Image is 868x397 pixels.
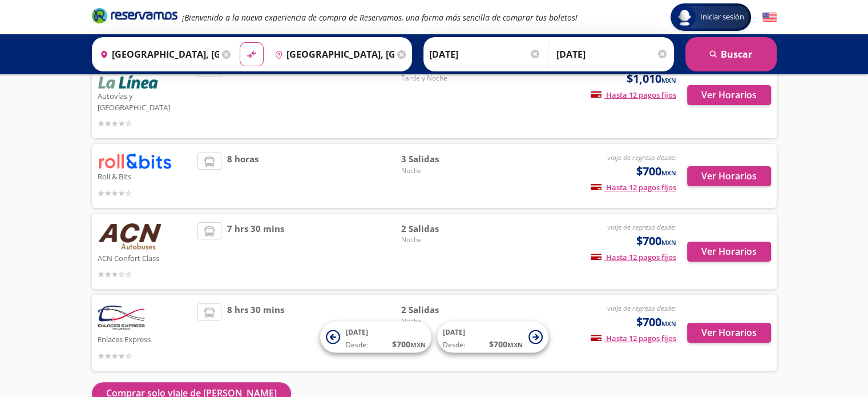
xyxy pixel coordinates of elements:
[227,153,259,199] span: 8 horas
[489,338,523,350] span: $ 700
[401,316,481,327] span: Noche
[607,222,676,232] em: viaje de regreso desde:
[762,10,777,25] button: English
[607,153,676,162] em: viaje de regreso desde:
[401,166,481,176] span: Noche
[92,7,177,27] a: Brand Logo
[591,182,676,193] span: Hasta 12 pagos fijos
[401,235,481,245] span: Noche
[392,338,426,350] span: $ 700
[685,37,777,71] button: Buscar
[401,73,481,83] span: Tarde y Noche
[98,60,158,89] img: Autovías y La Línea
[661,76,676,85] small: MXN
[320,322,431,353] button: [DATE]Desde:$700MXN
[98,169,192,183] p: Roll & Bits
[98,251,192,264] p: ACN Confort Class
[95,40,220,69] input: Buscar Origen
[92,7,177,24] i: Brand Logo
[346,327,368,337] span: [DATE]
[696,11,749,23] span: Iniciar sesión
[401,222,481,235] span: 2 Salidas
[636,163,676,180] span: $700
[507,340,523,349] small: MXN
[437,322,548,353] button: [DATE]Desde:$700MXN
[661,169,676,177] small: MXN
[636,314,676,331] span: $700
[591,90,676,100] span: Hasta 12 pagos fijos
[410,340,426,349] small: MXN
[98,153,172,169] img: Roll & Bits
[401,303,481,316] span: 2 Salidas
[687,323,771,343] button: Ver Horarios
[661,319,676,328] small: MXN
[443,340,465,350] span: Desde:
[687,242,771,262] button: Ver Horarios
[661,238,676,247] small: MXN
[591,333,676,343] span: Hasta 12 pagos fijos
[687,85,771,105] button: Ver Horarios
[227,222,284,281] span: 7 hrs 30 mins
[98,332,192,346] p: Enlaces Express
[607,303,676,313] em: viaje de regreso desde:
[591,252,676,262] span: Hasta 12 pagos fijos
[346,340,368,350] span: Desde:
[98,222,163,251] img: ACN Confort Class
[443,327,465,337] span: [DATE]
[429,40,541,69] input: Elegir Fecha
[636,232,676,250] span: $700
[627,70,676,87] span: $1,010
[556,40,668,69] input: Opcional
[227,60,259,130] span: 7 horas
[270,40,394,69] input: Buscar Destino
[182,12,578,23] em: ¡Bienvenido a la nueva experiencia de compra de Reservamos, una forma más sencilla de comprar tus...
[401,153,481,166] span: 3 Salidas
[687,166,771,186] button: Ver Horarios
[98,89,192,113] p: Autovías y [GEOGRAPHIC_DATA]
[227,303,284,362] span: 8 hrs 30 mins
[98,303,145,332] img: Enlaces Express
